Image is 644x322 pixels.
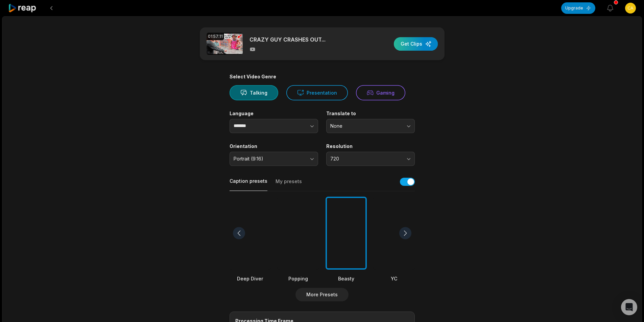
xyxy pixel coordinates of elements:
p: CRAZY GUY CRASHES OUT... [249,35,326,44]
label: Orientation [230,143,318,149]
button: Get Clips [394,37,438,51]
div: Beasty [326,275,367,282]
div: Select Video Genre [230,74,415,80]
button: Talking [230,85,278,100]
div: Open Intercom Messenger [621,299,637,315]
div: YC [374,275,415,282]
button: Caption presets [230,178,267,191]
button: More Presets [295,288,349,301]
button: 720 [326,152,415,166]
label: Translate to [326,110,415,117]
span: Portrait (9:16) [234,156,305,162]
div: 01:57:11 [207,33,224,40]
button: Gaming [356,85,405,100]
button: None [326,119,415,133]
button: Portrait (9:16) [230,152,318,166]
label: Language [230,110,318,117]
button: My presets [276,178,302,191]
div: Popping [278,275,319,282]
button: Presentation [286,85,348,100]
span: None [330,123,401,129]
span: 720 [330,156,401,162]
button: Upgrade [561,2,595,14]
div: Deep Diver [230,275,271,282]
label: Resolution [326,143,415,149]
